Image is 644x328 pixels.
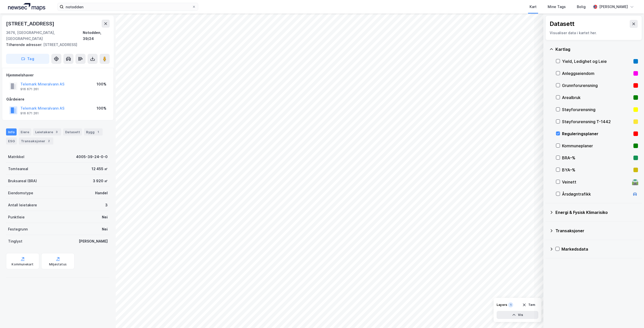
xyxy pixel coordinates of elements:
[562,191,630,197] div: Årsdøgntrafikk
[619,304,644,328] iframe: Chat Widget
[562,131,631,137] div: Reguleringsplaner
[632,179,638,185] div: 🛣️
[8,154,24,160] div: Matrikkel
[562,82,631,88] div: Grunnforurensning
[96,129,101,134] div: 1
[49,262,67,266] div: Miljøstatus
[20,111,39,115] div: 916 671 261
[555,209,638,215] div: Energi & Fysisk Klimarisiko
[63,128,82,135] div: Datasett
[555,46,638,52] div: Kartlag
[6,72,109,78] div: Hjemmelshaver
[497,311,538,319] button: Vis
[530,4,537,10] div: Kart
[6,96,109,102] div: Gårdeiere
[6,42,106,48] div: [STREET_ADDRESS]
[555,228,638,234] div: Transaksjoner
[19,137,53,145] div: Transaksjoner
[83,30,110,42] div: Notodden, 39/24
[548,4,566,10] div: Mine Tags
[19,128,31,135] div: Eiere
[8,178,37,184] div: Bruksareal (BRA)
[550,20,575,28] div: Datasett
[619,304,644,328] div: Kontrollprogram for chat
[6,20,55,28] div: [STREET_ADDRESS]
[97,81,106,87] div: 100%
[562,167,631,173] div: BYA–%
[12,262,33,266] div: Kommunekart
[519,301,538,309] button: Tøm
[6,30,83,42] div: 3676, [GEOGRAPHIC_DATA], [GEOGRAPHIC_DATA]
[562,155,631,161] div: BRA–%
[8,3,45,11] img: logo.a4113a55bc3d86da70a041830d287a7e.svg
[6,137,17,145] div: ESG
[33,128,61,135] div: Leietakere
[8,190,33,196] div: Eiendomstype
[105,202,108,208] div: 3
[92,166,108,172] div: 12 455 ㎡
[562,119,631,125] div: Støyforurensning T-1442
[497,303,507,307] div: Layers
[8,202,37,208] div: Antall leietakere
[550,30,638,36] div: Visualiser data i kartet her.
[84,128,103,135] div: Bygg
[20,87,39,91] div: 916 671 261
[577,4,586,10] div: Bolig
[562,143,631,149] div: Kommuneplaner
[562,95,631,101] div: Arealbruk
[102,214,108,220] div: Nei
[508,302,513,307] div: 1
[79,238,108,244] div: [PERSON_NAME]
[8,166,28,172] div: Tomteareal
[93,178,108,184] div: 3 920 ㎡
[97,105,106,111] div: 100%
[6,54,49,64] button: Tag
[46,138,51,144] div: 2
[561,246,638,252] div: Markedsdata
[8,238,22,244] div: Tinglyst
[562,179,630,185] div: Veinett
[54,129,59,134] div: 3
[64,3,192,11] input: Søk på adresse, matrikkel, gårdeiere, leietakere eller personer
[8,214,25,220] div: Punktleie
[8,226,28,232] div: Festegrunn
[562,107,631,113] div: Støyforurensning
[599,4,628,10] div: [PERSON_NAME]
[6,128,17,135] div: Info
[562,58,631,64] div: Yield, Ledighet og Leie
[6,42,43,47] span: Tilhørende adresser:
[562,70,631,76] div: Anleggseiendom
[95,190,108,196] div: Handel
[76,154,108,160] div: 4005-39-24-0-0
[102,226,108,232] div: Nei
